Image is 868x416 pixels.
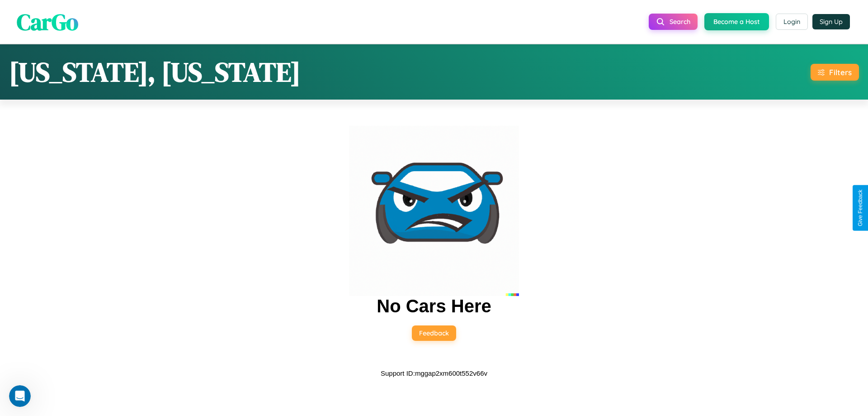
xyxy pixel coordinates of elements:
[812,14,850,29] button: Sign Up
[670,18,690,26] span: Search
[776,14,808,30] button: Login
[412,325,456,341] button: Feedback
[377,296,491,316] h2: No Cars Here
[9,385,31,407] iframe: Intercom live chat
[9,53,301,91] h1: [US_STATE], [US_STATE]
[829,67,852,77] div: Filters
[704,13,769,30] button: Become a Host
[17,6,78,37] span: CarGo
[811,64,859,81] button: Filters
[857,190,863,226] div: Give Feedback
[649,14,698,30] button: Search
[349,126,519,296] img: car
[381,367,487,379] p: Support ID: mggap2xm600t552v66v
